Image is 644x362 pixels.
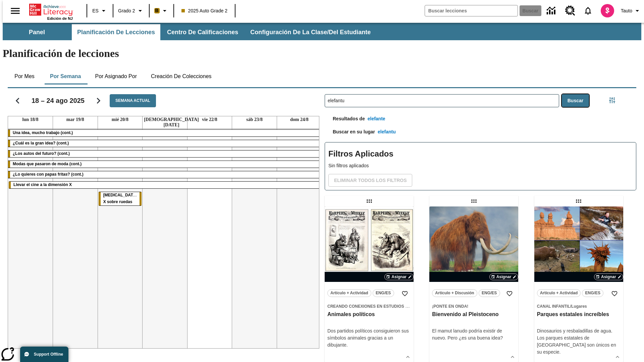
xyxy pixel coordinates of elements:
span: ¿Los autos del futuro? (cont.) [13,151,70,156]
button: Ver más [507,352,518,362]
span: Artículo + Actividad [330,290,368,297]
button: ENG/ES [582,289,603,297]
button: Añadir a mis Favoritas [608,288,621,300]
button: Centro de calificaciones [162,24,244,40]
div: Dinosaurios y resbaladillas de agua. Los parques estatales de [GEOGRAPHIC_DATA] son únicos en su ... [537,327,621,356]
p: Buscar en su lugar [325,128,375,139]
button: Menú lateral de filtros [605,94,619,107]
a: 22 de agosto de 2025 [201,116,219,123]
span: Artículo + Discusión [435,290,474,297]
a: 23 de agosto de 2025 [245,116,264,123]
button: Escoja un nuevo avatar [597,2,618,19]
button: Añadir a mis Favoritas [399,288,411,300]
span: 2025 Auto Grade 2 [181,7,228,14]
span: B [155,6,159,15]
button: Lenguaje: ES, Selecciona un idioma [89,5,111,17]
span: Support Offline [34,352,63,357]
button: Artículo + Discusión [432,289,477,297]
button: Planificación de lecciones [72,24,160,40]
button: Boost El color de la clase es anaranjado claro. Cambiar el color de la clase. [152,5,171,17]
a: Portada [29,3,73,16]
a: Centro de información [543,2,561,20]
button: Artículo + Actividad [327,289,371,297]
button: Artículo + Actividad [537,289,581,297]
button: Asignar Elegir fechas [384,274,414,280]
input: Buscar campo [425,5,518,16]
button: Abrir el menú lateral [5,1,25,21]
a: 24 de agosto de 2025 [289,116,310,123]
a: 18 de agosto de 2025 [21,116,40,123]
span: Asignar [391,274,407,280]
span: ¡Ponte en onda! [432,304,468,309]
div: Subbarra de navegación [3,23,641,40]
h2: 18 – 24 ago 2025 [32,97,85,105]
img: avatar image [601,4,614,17]
h3: Bienvenido al Pleistoceno [432,311,516,318]
div: Lección arrastrable: Bienvenido al Pleistoceno [469,196,479,206]
a: 19 de agosto de 2025 [65,116,86,123]
button: elefantu [375,126,398,138]
button: ENG/ES [479,289,500,297]
p: Sin filtros aplicados [328,162,633,169]
div: ¿Lo quieres con papas fritas? (cont.) [8,171,322,178]
div: El mamut lanudo podría existir de nuevo. Pero ¿es una buena idea? [432,327,516,342]
button: Creación de colecciones [146,68,217,84]
a: 21 de agosto de 2025 [143,116,200,128]
h3: Parques estatales increíbles [537,311,621,318]
button: Añadir a mis Favoritas [503,288,516,300]
span: Tema: Creando conexiones en Estudios Sociales/Historia de Estados Unidos I [327,303,411,310]
span: Artículo + Actividad [540,290,578,297]
span: Tema: ¡Ponte en onda!/null [432,303,516,310]
button: Grado: Grado 2, Elige un grado [115,5,147,17]
div: Lección arrastrable: Animales políticos [364,196,375,206]
div: Una idea, mucho trabajo (cont.) [8,130,322,136]
h1: Planificación de lecciones [3,47,641,60]
input: Buscar lecciones [325,95,559,107]
button: Regresar [9,92,26,109]
span: ES [92,7,99,14]
button: Asignar Elegir fechas [594,274,623,280]
div: Lección arrastrable: Parques estatales increíbles [573,196,584,206]
span: ENG/ES [376,290,391,297]
p: Resultados de [325,115,365,126]
button: Configuración de la clase/del estudiante [245,24,376,40]
span: ¿Lo quieres con papas fritas? (cont.) [13,172,84,177]
div: Subbarra de navegación [3,24,377,40]
span: Rayos X sobre ruedas [103,193,137,204]
div: Portada [29,2,73,20]
span: Canal Infantil [537,304,570,309]
button: Por mes [8,68,41,84]
button: Support Offline [20,347,68,362]
button: Ver más [403,352,413,362]
span: ENG/ES [585,290,600,297]
span: Tema: Canal Infantil/Lugares [537,303,621,310]
div: Filtros Aplicados [325,142,636,190]
h2: Filtros Aplicados [328,146,633,162]
div: ¿Cuál es la gran idea? (cont.) [8,140,322,147]
span: / [570,304,571,309]
a: Notificaciones [579,2,597,19]
a: 20 de agosto de 2025 [110,116,130,123]
h3: Animales políticos [327,311,411,318]
button: Por semana [45,68,86,84]
div: Dos partidos políticos consiguieron sus símbolos animales gracias a un dibujante. [327,327,411,349]
span: ¿Cuál es la gran idea? (cont.) [13,141,69,145]
span: Edición de NJ [47,16,73,20]
span: Una idea, mucho trabajo (cont.) [13,130,73,135]
div: Modas que pasaron de moda (cont.) [8,161,322,168]
span: Tauto [621,7,632,14]
div: Rayos X sobre ruedas [99,192,142,205]
span: Grado 2 [118,7,135,14]
div: ¿Los autos del futuro? (cont.) [8,150,322,157]
div: Llevar el cine a la dimensión X [9,182,321,188]
button: Semana actual [110,94,156,107]
button: Buscar [562,94,589,107]
button: Perfil/Configuración [618,5,644,17]
button: Asignar Elegir fechas [489,274,519,280]
span: Asignar [496,274,512,280]
span: Lugares [571,304,587,309]
button: elefante [365,113,388,125]
button: Seguir [90,92,107,109]
span: Modas que pasaron de moda (cont.) [13,162,82,166]
button: Ver más [612,352,623,362]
